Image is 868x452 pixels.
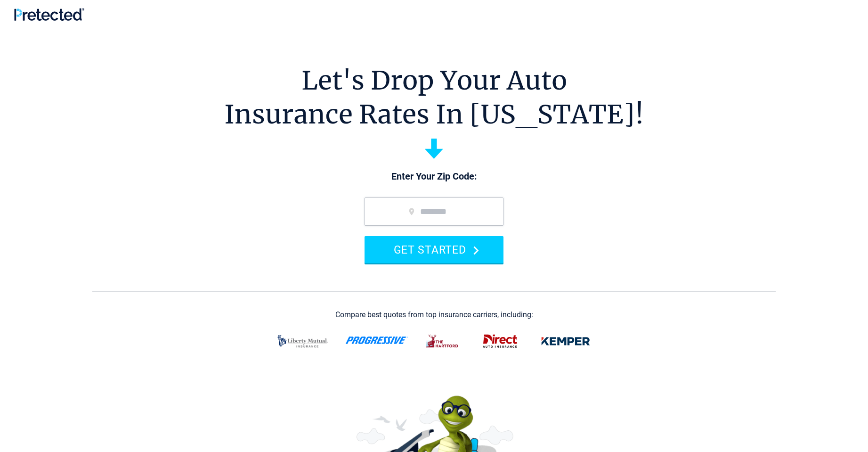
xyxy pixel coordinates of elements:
[535,329,597,353] img: kemper
[355,170,513,183] p: Enter Your Zip Code:
[224,64,644,131] h1: Let's Drop Your Auto Insurance Rates In [US_STATE]!
[477,329,523,353] img: direct
[272,329,334,353] img: liberty
[14,8,84,21] img: Pretected Logo
[420,329,466,353] img: thehartford
[365,197,503,226] input: zip code
[335,311,533,319] div: Compare best quotes from top insurance carriers, including:
[365,236,503,263] button: GET STARTED
[345,337,408,344] img: progressive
